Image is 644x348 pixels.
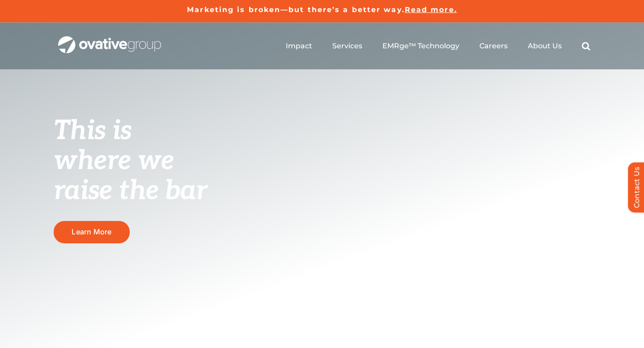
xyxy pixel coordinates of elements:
a: OG_Full_horizontal_WHT [58,35,161,44]
span: This is [54,115,131,147]
span: where we raise the bar [54,145,207,207]
span: Learn More [72,228,111,236]
a: Impact [286,42,312,51]
a: Services [332,42,362,51]
a: Read more. [405,5,457,14]
a: Marketing is broken—but there’s a better way. [187,5,405,14]
a: Search [582,42,590,51]
a: Learn More [54,221,130,243]
a: EMRge™ Technology [382,42,459,51]
a: Careers [479,42,508,51]
a: About Us [528,42,562,51]
nav: Menu [286,32,590,60]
